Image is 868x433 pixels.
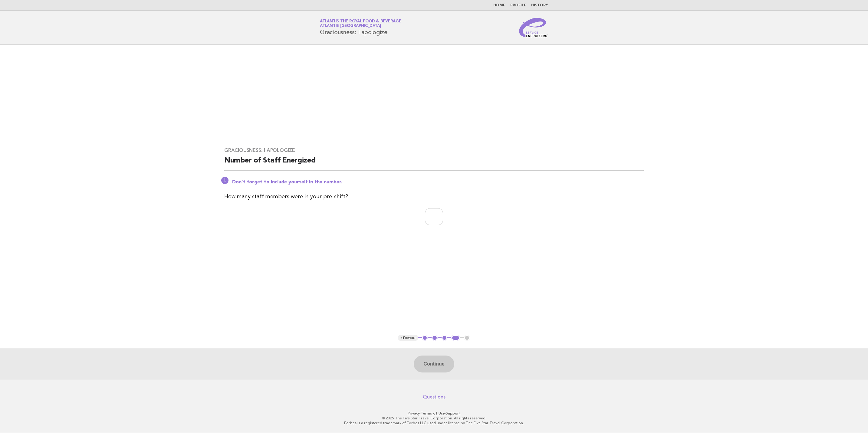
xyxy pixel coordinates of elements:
button: 3 [442,335,448,341]
a: Atlantis the Royal Food & BeverageAtlantis [GEOGRAPHIC_DATA] [320,19,401,28]
a: Profile [510,4,526,7]
p: · · [249,411,619,416]
a: Support [446,411,461,415]
h1: Graciousness: I apologize [320,20,401,35]
a: Terms of Use [421,411,445,415]
span: Atlantis [GEOGRAPHIC_DATA] [320,24,381,28]
a: Home [493,4,505,7]
button: 2 [432,335,438,341]
p: Don't forget to include yourself in the number. [232,179,644,185]
a: History [531,4,548,7]
p: Forbes is a registered trademark of Forbes LLC used under license by The Five Star Travel Corpora... [249,421,619,425]
img: Service Energizers [519,18,548,37]
button: 4 [451,335,460,341]
a: Privacy [408,411,420,415]
p: © 2025 The Five Star Travel Corporation. All rights reserved. [249,416,619,421]
p: How many staff members were in your pre-shift? [224,192,644,201]
button: 1 [422,335,428,341]
h3: Graciousness: I apologize [224,147,644,153]
a: Questions [423,394,446,400]
h2: Number of Staff Energized [224,156,644,171]
button: < Previous [398,335,418,341]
